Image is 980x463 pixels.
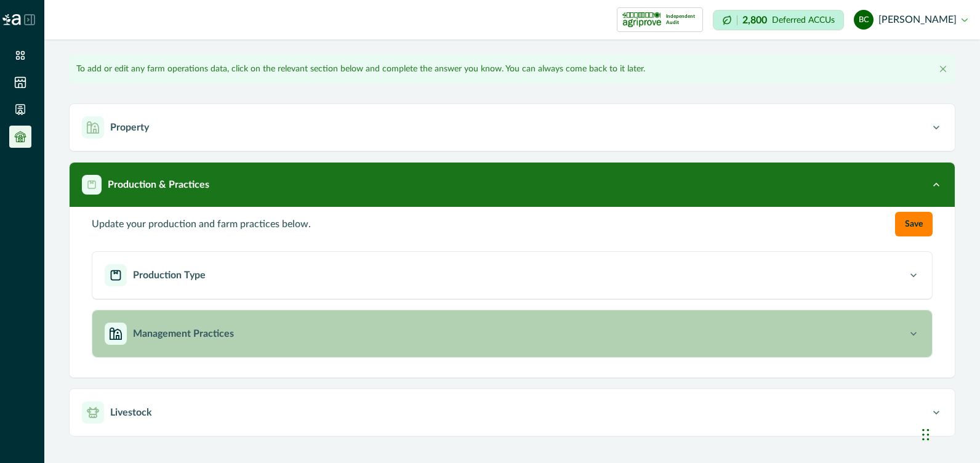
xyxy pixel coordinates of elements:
[110,405,152,420] p: Livestock
[895,212,933,236] button: Save
[854,5,968,34] button: ben cassidy[PERSON_NAME]
[92,252,932,299] button: Production Type
[70,104,955,151] button: Property
[92,310,932,357] button: Management Practices
[133,326,234,341] p: Management Practices
[76,63,645,76] p: To add or edit any farm operations data, click on the relevant section below and complete the ans...
[772,15,835,25] p: Deferred ACCUs
[918,404,980,463] iframe: Chat Widget
[742,15,767,25] p: 2,800
[2,14,21,25] img: Logo
[617,7,703,32] button: certification logoIndependent Audit
[666,14,697,26] p: Independent Audit
[108,177,209,192] p: Production & Practices
[92,217,311,231] p: Update your production and farm practices below.
[922,416,930,453] div: Drag
[70,207,955,377] div: Production & Practices
[110,120,149,135] p: Property
[936,62,950,76] button: Close
[70,163,955,207] button: Production & Practices
[622,10,661,30] img: certification logo
[70,389,955,436] button: Livestock
[133,268,206,283] p: Production Type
